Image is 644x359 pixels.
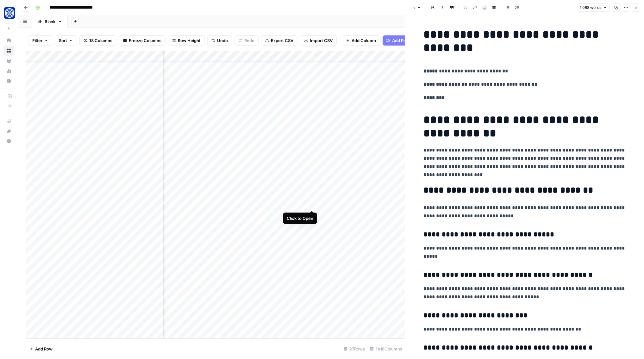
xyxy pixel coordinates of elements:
[234,35,259,46] button: Redo
[129,37,161,44] span: Freeze Columns
[32,15,68,28] a: Blank
[367,344,405,354] div: 11/18 Columns
[4,46,14,56] a: Browse
[4,7,15,19] img: Fundwell Logo
[178,37,201,44] span: Row Height
[217,37,228,44] span: Undo
[45,18,55,25] div: Blank
[577,3,610,12] button: 1,068 words
[4,76,14,86] a: Settings
[287,215,313,221] div: Click to Open
[4,35,14,46] a: Home
[4,136,14,146] button: Help + Support
[341,344,367,354] div: 27 Rows
[207,35,232,46] button: Undo
[4,116,14,126] a: AirOps Academy
[392,37,427,44] span: Add Power Agent
[4,126,14,136] div: What's new?
[35,346,53,352] span: Add Row
[300,35,337,46] button: Import CSV
[342,35,380,46] button: Add Column
[271,37,293,44] span: Export CSV
[261,35,297,46] button: Export CSV
[119,35,166,46] button: Freeze Columns
[244,37,254,44] span: Redo
[26,344,56,354] button: Add Row
[352,37,376,44] span: Add Column
[28,35,52,46] button: Filter
[79,35,116,46] button: 18 Columns
[59,37,67,44] span: Sort
[4,56,14,66] a: Your Data
[55,35,77,46] button: Sort
[580,5,601,10] span: 1,068 words
[32,37,42,44] span: Filter
[4,126,14,136] button: What's new?
[310,37,333,44] span: Import CSV
[383,35,430,46] button: Add Power Agent
[89,37,112,44] span: 18 Columns
[168,35,205,46] button: Row Height
[4,5,14,21] button: Workspace: Fundwell
[4,66,14,76] a: Usage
